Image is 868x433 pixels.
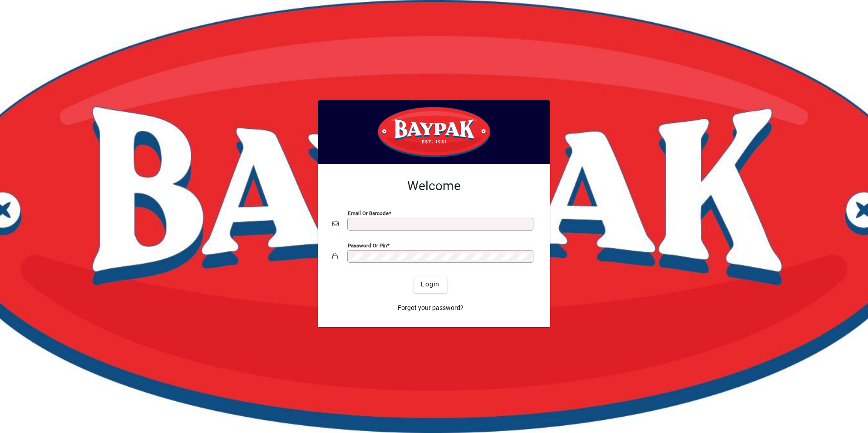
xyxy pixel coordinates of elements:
span: Login [421,280,439,289]
mat-label: Password or Pin [348,242,387,248]
mat-label: Email or Barcode [348,210,389,216]
button: Login [414,276,447,293]
h2: Welcome [332,178,536,194]
span: Forgot your password? [398,303,464,313]
a: Forgot your password? [394,300,467,316]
